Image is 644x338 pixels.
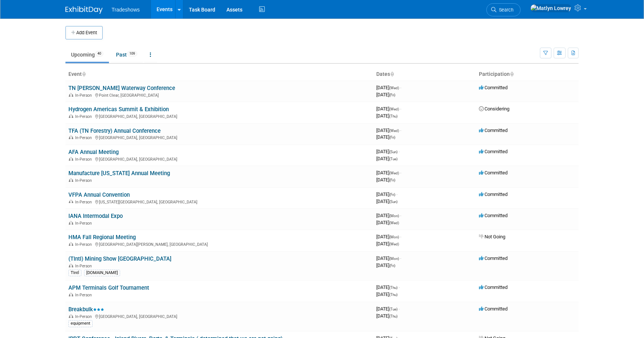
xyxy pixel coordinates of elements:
[376,156,397,161] span: [DATE]
[65,68,373,81] th: Event
[389,193,395,197] span: (Fri)
[389,293,397,297] span: (Thu)
[75,221,94,226] span: In-Person
[69,293,73,296] img: In-Person Event
[479,128,508,133] span: Committed
[75,93,94,98] span: In-Person
[75,314,94,319] span: In-Person
[68,106,169,113] a: Hydrogen Americas Summit & Exhibition
[68,255,171,262] a: (TIntl) Mining Show [GEOGRAPHIC_DATA]
[376,106,401,112] span: [DATE]
[69,93,73,97] img: In-Person Event
[389,214,399,218] span: (Mon)
[376,113,397,119] span: [DATE]
[479,149,508,154] span: Committed
[127,51,137,57] span: 109
[376,92,395,97] span: [DATE]
[479,284,508,290] span: Committed
[69,242,73,246] img: In-Person Event
[389,107,399,111] span: (Wed)
[389,314,397,318] span: (Thu)
[376,234,401,239] span: [DATE]
[479,234,505,239] span: Not Going
[376,313,397,319] span: [DATE]
[510,71,513,77] a: Sort by Participation Type
[389,129,399,133] span: (Wed)
[389,86,399,90] span: (Wed)
[75,135,94,140] span: In-Person
[389,307,397,311] span: (Tue)
[75,293,94,297] span: In-Person
[95,51,103,57] span: 40
[389,221,399,225] span: (Wed)
[68,191,130,198] a: VFPA Annual Convention
[389,114,397,118] span: (Thu)
[479,306,508,312] span: Committed
[389,150,397,154] span: (Sun)
[68,306,104,313] a: Breakbulk
[389,135,395,139] span: (Fri)
[389,200,397,204] span: (Sun)
[399,306,400,312] span: -
[400,85,401,90] span: -
[479,213,508,218] span: Committed
[389,264,395,268] span: (Fri)
[479,170,508,176] span: Committed
[68,270,81,276] div: TIntl
[376,306,400,312] span: [DATE]
[476,68,579,81] th: Participation
[69,157,73,161] img: In-Person Event
[69,264,73,267] img: In-Person Event
[400,128,401,133] span: -
[69,314,73,318] img: In-Person Event
[75,157,94,162] span: In-Person
[68,234,136,241] a: HMA Fall Regional Meeting
[389,242,399,246] span: (Wed)
[376,128,401,133] span: [DATE]
[69,200,73,203] img: In-Person Event
[68,149,119,155] a: AFA Annual Meeting
[389,93,395,97] span: (Fri)
[389,171,399,175] span: (Wed)
[82,71,86,77] a: Sort by Event Name
[400,213,401,218] span: -
[376,292,397,297] span: [DATE]
[399,284,400,290] span: -
[68,284,149,291] a: APM Terminals Golf Tournament
[75,264,94,268] span: In-Person
[389,286,397,290] span: (Thu)
[68,128,161,134] a: TFA (TN Forestry) Annual Conference
[389,235,399,239] span: (Mon)
[68,213,123,219] a: IANA Intermodal Expo
[65,6,103,14] img: ExhibitDay
[400,170,401,176] span: -
[390,71,394,77] a: Sort by Start Date
[376,213,401,218] span: [DATE]
[376,284,400,290] span: [DATE]
[68,199,370,205] div: [US_STATE][GEOGRAPHIC_DATA], [GEOGRAPHIC_DATA]
[68,313,370,319] div: [GEOGRAPHIC_DATA], [GEOGRAPHIC_DATA]
[373,68,476,81] th: Dates
[389,178,395,182] span: (Fri)
[376,177,395,183] span: [DATE]
[496,7,513,13] span: Search
[75,178,94,183] span: In-Person
[376,134,395,140] span: [DATE]
[68,134,370,140] div: [GEOGRAPHIC_DATA], [GEOGRAPHIC_DATA]
[479,255,508,261] span: Committed
[376,85,401,90] span: [DATE]
[65,48,109,62] a: Upcoming40
[486,3,521,16] a: Search
[389,157,397,161] span: (Tue)
[376,263,395,268] span: [DATE]
[69,178,73,182] img: In-Person Event
[376,220,399,225] span: [DATE]
[530,4,571,12] img: Matlyn Lowrey
[376,149,400,154] span: [DATE]
[68,85,175,91] a: TN [PERSON_NAME] Waterway Conference
[389,257,399,261] span: (Mon)
[400,106,401,112] span: -
[68,320,93,327] div: equipment
[68,92,370,98] div: Point Clear, [GEOGRAPHIC_DATA]
[68,113,370,119] div: [GEOGRAPHIC_DATA], [GEOGRAPHIC_DATA]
